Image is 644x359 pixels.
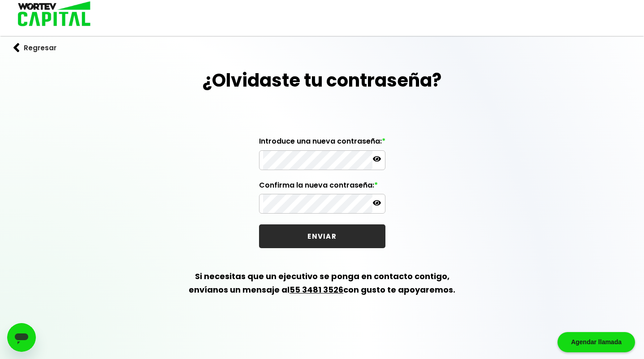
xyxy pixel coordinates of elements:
button: ENVIAR [259,224,385,248]
h1: ¿Olvidaste tu contraseña? [203,67,441,94]
img: flecha izquierda [13,43,20,53]
iframe: Botón para iniciar la ventana de mensajería [7,323,36,352]
label: Confirma la nueva contraseña: [259,181,385,194]
label: Introduce una nueva contraseña: [259,137,385,150]
div: Agendar llamada [558,332,635,352]
b: Si necesitas que un ejecutivo se ponga en contacto contigo, envíanos un mensaje al con gusto te a... [189,271,455,295]
a: 55 3481 3526 [290,284,343,295]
